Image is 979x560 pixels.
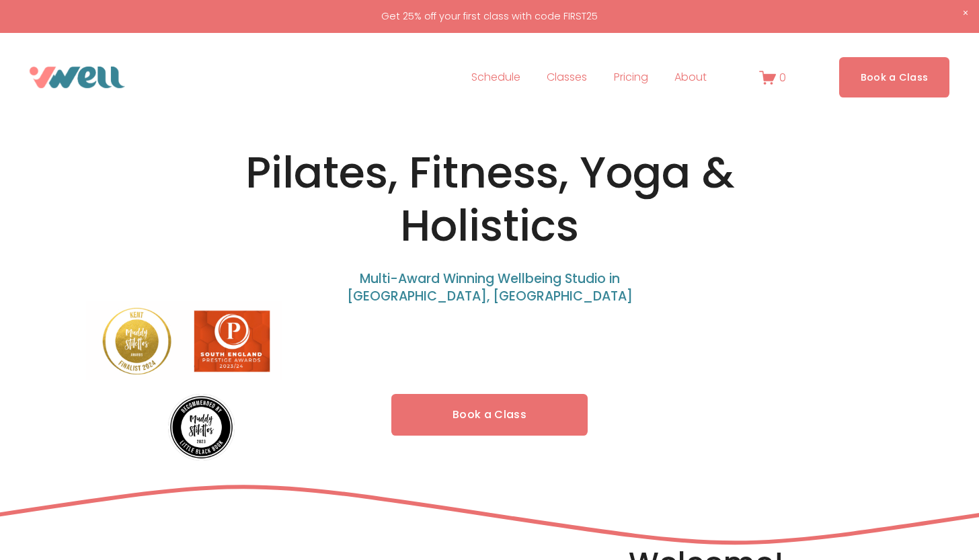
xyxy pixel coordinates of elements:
[839,57,950,97] a: Book a Class
[759,69,786,86] a: 0 items in cart
[347,270,633,306] span: Multi-Award Winning Wellbeing Studio in [GEOGRAPHIC_DATA], [GEOGRAPHIC_DATA]
[779,70,786,85] span: 0
[674,67,707,88] a: folder dropdown
[547,67,587,88] a: folder dropdown
[674,68,707,87] span: About
[471,67,520,88] a: Schedule
[547,68,587,87] span: Classes
[30,67,125,88] img: VWell
[188,147,791,253] h1: Pilates, Fitness, Yoga & Holistics
[614,67,648,88] a: Pricing
[391,394,588,436] a: Book a Class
